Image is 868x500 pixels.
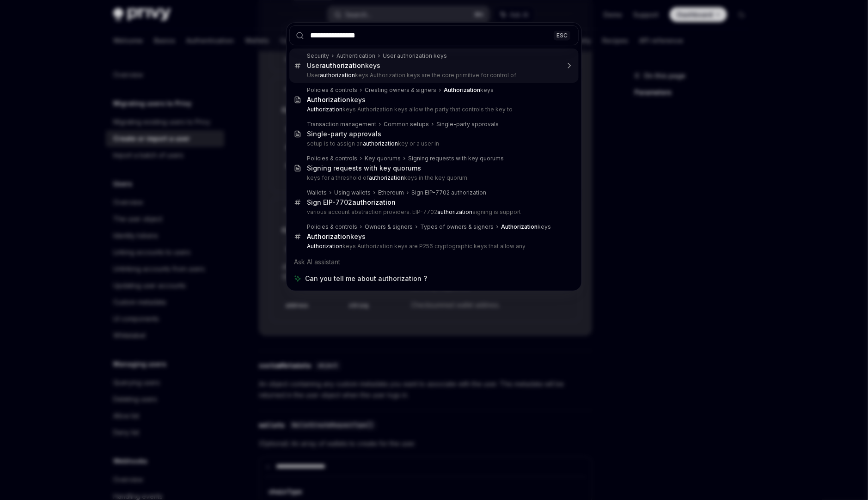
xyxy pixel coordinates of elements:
p: keys for a threshold of keys in the key quorum. [307,174,559,182]
div: Owners & signers [365,223,413,231]
div: Policies & controls [307,86,357,94]
div: Common setups [384,121,429,128]
b: Authorization [307,232,350,240]
div: ESC [554,30,570,40]
b: authorization [322,61,365,69]
div: Creating owners & signers [365,86,436,94]
b: Authorization [307,106,342,113]
div: keys [501,223,551,231]
span: Can you tell me about authorization ? [305,274,427,283]
div: Policies & controls [307,223,357,231]
b: authorization [352,198,396,206]
div: Security [307,52,329,60]
b: authorization [363,140,398,147]
div: Ask AI assistant [289,254,579,270]
p: setup is to assign an key or a user in [307,140,559,147]
div: Signing requests with key quorums [408,155,504,162]
p: keys Authorization keys are P256 cryptographic keys that allow any [307,243,559,250]
p: User keys Authorization keys are the core primitive for control of [307,72,559,79]
div: Policies & controls [307,155,357,162]
div: User authorization keys [383,52,447,60]
b: Authorization [307,243,342,250]
b: authorization [320,72,355,79]
p: keys Authorization keys allow the party that controls the key to [307,106,559,113]
div: Key quorums [365,155,401,162]
div: Ethereum [378,189,404,196]
div: Signing requests with key quorums [307,164,421,172]
div: Wallets [307,189,327,196]
p: various account abstraction providers. EIP-7702 signing is support [307,208,559,216]
div: User keys [307,61,380,70]
b: Authorization [501,223,538,230]
div: Transaction management [307,121,376,128]
div: keys [307,96,366,104]
div: keys [307,232,366,241]
b: authorization [369,174,404,181]
div: Single-party approvals [436,121,499,128]
div: Single-party approvals [307,130,381,138]
div: Authentication [336,52,375,60]
b: authorization [437,208,472,215]
div: Sign EIP-7702 authorization [411,189,486,196]
div: keys [444,86,494,94]
b: Authorization [444,86,480,93]
div: Using wallets [334,189,371,196]
div: Types of owners & signers [420,223,494,231]
div: Sign EIP-7702 [307,198,396,207]
b: Authorization [307,96,350,104]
